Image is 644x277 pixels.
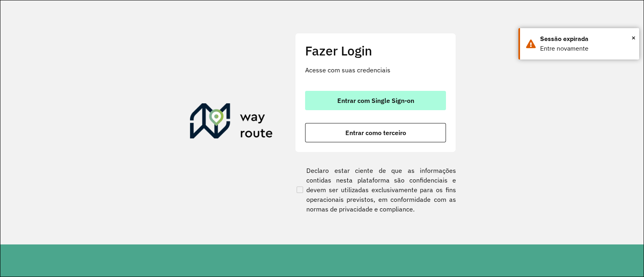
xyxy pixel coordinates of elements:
button: button [305,123,446,142]
h2: Fazer Login [305,43,446,58]
span: Entrar com Single Sign-on [337,97,414,104]
button: button [305,91,446,110]
span: × [632,32,636,44]
p: Acesse com suas credenciais [305,65,446,75]
div: Entre novamente [540,44,633,53]
span: Entrar como terceiro [345,129,406,136]
img: Roteirizador AmbevTech [190,103,273,142]
div: Sessão expirada [540,34,633,44]
button: Close [632,32,636,44]
label: Declaro estar ciente de que as informações contidas nesta plataforma são confidenciais e devem se... [295,166,456,214]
